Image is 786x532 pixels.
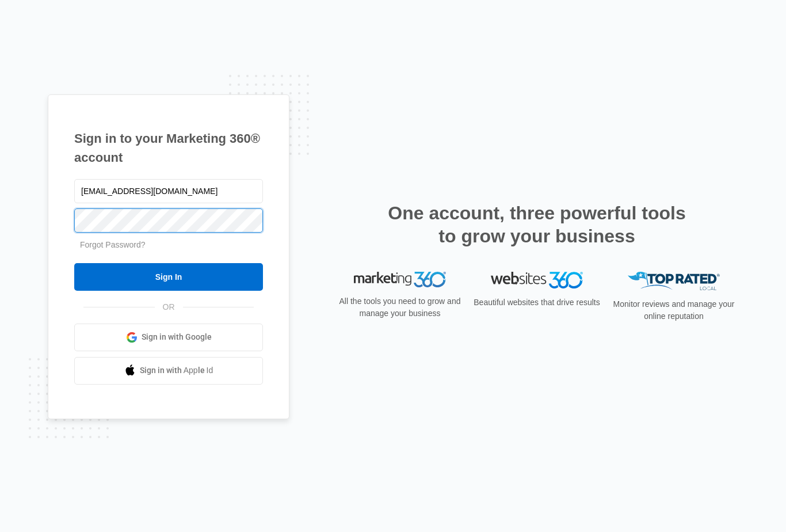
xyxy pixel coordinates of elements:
[628,272,720,291] img: Top Rated Local
[384,202,689,248] h2: One account, three powerful tools to grow your business
[74,324,263,351] a: Sign in with Google
[74,129,263,167] h1: Sign in to your Marketing 360® account
[354,272,446,288] img: Marketing 360
[74,179,263,203] input: Email
[140,364,213,377] span: Sign in with Apple Id
[609,298,738,322] p: Monitor reviews and manage your online reputation
[74,263,263,291] input: Sign In
[74,357,263,385] a: Sign in with Apple Id
[155,301,183,313] span: OR
[335,295,464,320] p: All the tools you need to grow and manage your business
[491,272,583,288] img: Websites 360
[472,297,601,309] p: Beautiful websites that drive results
[142,331,212,343] span: Sign in with Google
[80,240,146,249] a: Forgot Password?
